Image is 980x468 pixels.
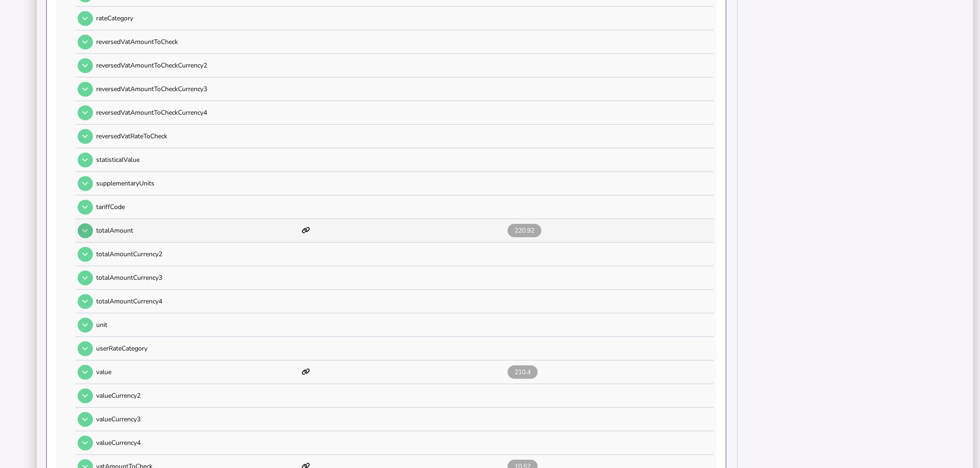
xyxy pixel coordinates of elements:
button: Open [78,341,93,357]
button: Open [78,412,93,427]
p: reversedVatAmountToCheck [96,37,299,46]
button: Open [78,82,93,97]
span: 210.4 [508,365,538,379]
button: Open [78,294,93,309]
p: tariffCode [96,203,299,211]
button: Open [78,388,93,404]
p: value [96,368,299,376]
button: Open [78,58,93,74]
button: Open [78,247,93,262]
i: This item has mappings defined [302,227,310,234]
p: reversedVatAmountToCheckCurrency3 [96,85,299,93]
p: valueCurrency2 [96,391,299,400]
p: totalAmountCurrency2 [96,250,299,259]
p: supplementaryUnits [96,179,299,188]
i: This item has mappings defined [302,369,310,375]
button: Open [78,129,93,144]
p: reversedVatAmountToCheckCurrency4 [96,108,299,117]
button: Open [78,365,93,380]
button: Open [78,35,93,50]
button: Open [78,11,93,26]
p: valueCurrency3 [96,415,299,424]
p: reversedVatRateToCheck [96,132,299,141]
span: 220.92 [508,224,541,237]
p: totalAmountCurrency4 [96,297,299,306]
button: Open [78,318,93,333]
button: Open [78,223,93,239]
p: statisticalValue [96,155,299,164]
p: reversedVatAmountToCheckCurrency2 [96,61,299,70]
p: rateCategory [96,14,299,23]
button: Open [78,436,93,451]
p: totalAmountCurrency3 [96,273,299,282]
button: Open [78,153,93,168]
button: Open [78,200,93,215]
button: Open [78,176,93,191]
button: Open [78,271,93,286]
p: totalAmount [96,226,299,235]
p: valueCurrency4 [96,438,299,447]
p: userRateCategory [96,344,299,353]
p: unit [96,320,299,329]
button: Open [78,105,93,121]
